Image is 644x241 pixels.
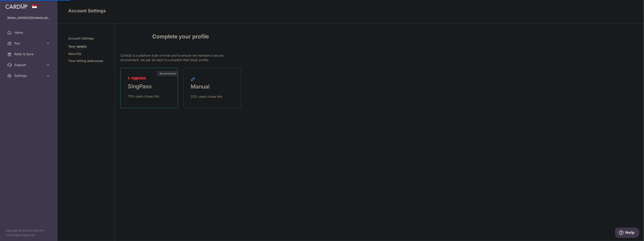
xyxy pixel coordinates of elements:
span: Manual [191,83,210,90]
span: SingPass [128,83,152,90]
p: Account Settings [68,36,104,41]
img: CardUp [5,4,27,9]
a: Your billing addresses [68,59,103,63]
a: Your details [68,44,87,49]
div: Recommended [158,71,178,76]
img: MyInfoLogo [128,77,146,80]
span: Refer & Save [14,52,44,56]
span: Help [10,3,19,7]
p: [EMAIL_ADDRESS][DOMAIN_NAME] [7,16,50,20]
span: Home [14,30,44,35]
span: Support [14,63,44,67]
a: Recommended SingPass 75% users chose this [120,68,178,108]
a: Manual 25% users chose this [183,68,241,108]
span: 75% users chose this [128,94,159,99]
h4: Account Settings [68,7,633,14]
span: Settings [14,73,44,78]
iframe: Opens a widget where you can find more information [615,228,640,239]
span: 25% users chose this [191,94,222,99]
span: Pay [14,41,44,46]
a: Security [68,51,81,56]
h4: Complete your profile [120,33,241,41]
p: CardUp is a platform built on trust and to ensure we maintain a secure environment, we ask all us... [120,53,241,62]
